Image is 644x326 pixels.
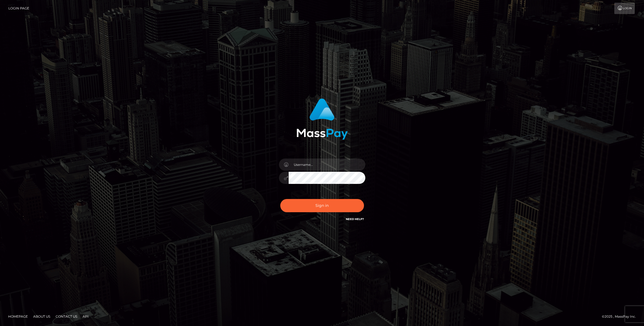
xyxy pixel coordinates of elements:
[289,159,365,171] input: Username...
[346,217,364,221] a: Need Help?
[280,199,364,212] button: Sign in
[614,3,635,14] a: Login
[80,312,91,321] a: API
[602,314,640,320] div: © 2025 , MassPay Inc.
[296,98,348,140] img: MassPay Login
[53,312,79,321] a: Contact Us
[31,312,52,321] a: About Us
[8,3,29,14] a: Login Page
[6,312,30,321] a: Homepage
